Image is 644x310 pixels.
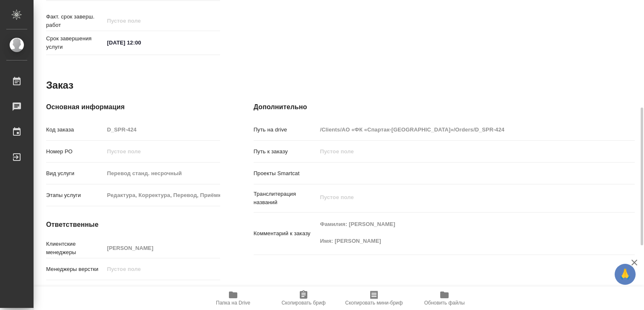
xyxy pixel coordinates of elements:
[104,285,220,297] input: Пустое поле
[46,265,104,273] p: Менеджеры верстки
[46,169,104,178] p: Вид услуги
[317,145,603,158] input: Пустое поле
[104,123,220,136] input: Пустое поле
[46,147,104,156] p: Номер РО
[198,286,268,310] button: Папка на Drive
[46,191,104,200] p: Этапы услуги
[104,15,177,27] input: Пустое поле
[46,13,104,29] p: Факт. срок заверш. работ
[46,220,220,230] h4: Ответственные
[254,102,635,112] h4: Дополнительно
[104,263,220,275] input: Пустое поле
[254,126,317,134] p: Путь на drive
[254,147,317,156] p: Путь к заказу
[46,34,104,51] p: Срок завершения услуги
[46,102,220,112] h4: Основная информация
[46,240,104,257] p: Клиентские менеджеры
[268,286,339,310] button: Скопировать бриф
[46,126,104,134] p: Код заказа
[104,167,220,179] input: Пустое поле
[281,300,325,306] span: Скопировать бриф
[216,300,250,306] span: Папка на Drive
[254,190,317,207] p: Транслитерация названий
[345,300,402,306] span: Скопировать мини-бриф
[618,265,632,283] span: 🙏
[104,242,220,254] input: Пустое поле
[409,286,480,310] button: Обновить файлы
[317,217,603,248] textarea: Фамилия: [PERSON_NAME] Имя: [PERSON_NAME]
[254,169,317,178] p: Проекты Smartcat
[339,286,409,310] button: Скопировать мини-бриф
[317,123,603,136] input: Пустое поле
[254,229,317,238] p: Комментарий к заказу
[104,189,220,201] input: Пустое поле
[104,37,177,49] input: ✎ Введи что-нибудь
[424,300,465,306] span: Обновить файлы
[46,79,73,92] h2: Заказ
[615,264,636,285] button: 🙏
[104,145,220,158] input: Пустое поле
